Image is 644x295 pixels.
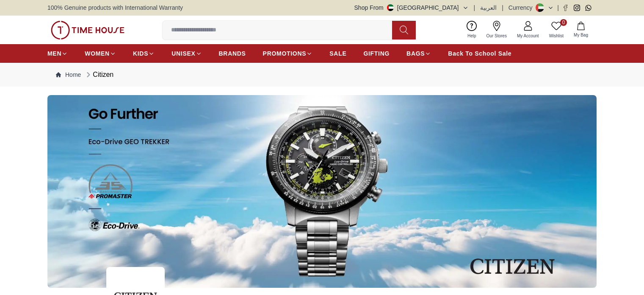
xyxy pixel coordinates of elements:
a: BAGS [406,46,431,61]
img: ... [51,21,124,39]
a: PROMOTIONS [263,46,313,61]
span: | [474,3,475,12]
a: Home [56,70,81,79]
span: My Bag [570,32,591,38]
button: My Bag [569,20,593,40]
span: KIDS [133,49,148,58]
a: GIFTING [363,46,390,61]
img: United Arab Emirates [387,4,394,11]
span: Wishlist [546,33,567,39]
a: Instagram [574,5,580,11]
span: | [557,3,559,12]
nav: Breadcrumb [47,63,597,87]
a: SALE [329,46,346,61]
button: العربية [480,3,497,12]
a: BRANDS [219,46,246,61]
a: MEN [47,46,68,61]
a: Back To School Sale [448,46,511,61]
span: BRANDS [219,49,246,58]
span: 100% Genuine products with International Warranty [47,3,183,12]
a: Whatsapp [585,5,591,11]
a: KIDS [133,46,155,61]
button: Shop From[GEOGRAPHIC_DATA] [354,3,469,12]
span: 0 [560,19,567,26]
span: SALE [329,49,346,58]
span: MEN [47,49,61,58]
span: Our Stores [483,33,510,39]
span: GIFTING [363,49,390,58]
span: WOMEN [85,49,110,58]
a: Our Stores [481,19,512,41]
span: UNISEX [171,49,195,58]
a: 0Wishlist [544,19,569,41]
span: | [502,3,503,12]
span: Back To School Sale [448,49,511,58]
div: Currency [509,3,536,12]
span: BAGS [406,49,425,58]
span: My Account [514,33,542,39]
a: UNISEX [171,46,202,61]
span: Help [464,33,480,39]
span: PROMOTIONS [263,49,307,58]
img: ... [47,95,597,288]
div: Citizen [84,70,113,80]
a: Help [462,19,481,41]
a: WOMEN [85,46,116,61]
a: Facebook [562,5,569,11]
